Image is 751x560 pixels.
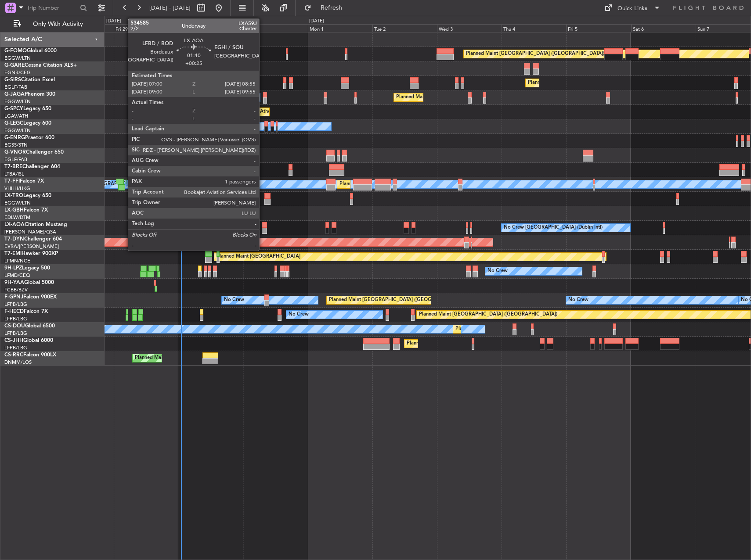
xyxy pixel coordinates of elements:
[4,330,27,337] a: LFPB/LBG
[566,24,631,32] div: Fri 5
[4,208,48,213] a: LX-GBHFalcon 7X
[149,4,191,12] span: [DATE] - [DATE]
[4,106,23,111] span: G-SPCY
[4,316,27,322] a: LFPB/LBG
[313,5,350,11] span: Refresh
[4,301,27,308] a: LFPB/LBG
[4,323,55,329] a: CS-DOUGlobal 6500
[227,105,328,118] div: Planned Maint Athens ([PERSON_NAME] Intl)
[106,18,121,25] div: [DATE]
[4,135,54,140] a: G-ENRGPraetor 600
[4,338,53,343] a: CS-JHHGlobal 6000
[396,91,534,104] div: Planned Maint [GEOGRAPHIC_DATA] ([GEOGRAPHIC_DATA])
[4,266,50,271] a: 9H-LPZLegacy 500
[4,287,28,293] a: FCBB/BZV
[4,200,31,206] a: EGGW/LTN
[4,294,57,300] a: F-GPNJFalcon 900EX
[4,92,55,97] a: G-JAGAPhenom 300
[4,359,32,366] a: DNMM/LOS
[224,294,244,307] div: No Crew
[4,92,25,97] span: G-JAGA
[4,258,30,264] a: LFMN/NCE
[4,48,27,54] span: G-FOMO
[4,352,23,358] span: CS-RRC
[4,229,56,235] a: [PERSON_NAME]/QSA
[502,24,566,32] div: Thu 4
[51,178,205,191] div: [PERSON_NAME][GEOGRAPHIC_DATA] ([GEOGRAPHIC_DATA] Intl)
[4,237,62,242] a: T7-DYNChallenger 604
[4,121,23,126] span: G-LEGC
[4,63,25,68] span: G-GARE
[4,48,57,54] a: G-FOMOGlobal 6000
[4,208,24,213] span: LX-GBH
[4,237,24,242] span: T7-DYN
[243,24,308,32] div: Sun 31
[329,294,467,307] div: Planned Maint [GEOGRAPHIC_DATA] ([GEOGRAPHIC_DATA])
[437,24,502,32] div: Wed 3
[289,308,309,321] div: No Crew
[217,250,300,263] div: Planned Maint [GEOGRAPHIC_DATA]
[466,47,604,61] div: Planned Maint [GEOGRAPHIC_DATA] ([GEOGRAPHIC_DATA])
[4,121,51,126] a: G-LEGCLegacy 600
[309,18,324,25] div: [DATE]
[487,265,508,278] div: No Crew
[4,243,59,250] a: EVRA/[PERSON_NAME]
[4,294,23,300] span: F-GPNJ
[4,69,31,76] a: EGNR/CEG
[631,24,696,32] div: Sat 6
[4,106,51,111] a: G-SPCYLegacy 650
[339,178,486,191] div: Planned Maint [GEOGRAPHIC_DATA] ([GEOGRAPHIC_DATA] Intl)
[4,193,23,198] span: LX-TRO
[4,193,51,198] a: LX-TROLegacy 650
[4,164,60,169] a: T7-BREChallenger 604
[4,214,30,221] a: EDLW/DTM
[27,1,77,14] input: Trip Number
[4,345,27,351] a: LFPB/LBG
[163,91,190,104] div: Owner Ibiza
[308,24,372,32] div: Mon 1
[4,142,28,148] a: EGSS/STN
[4,84,27,90] a: EGLF/FAB
[23,21,93,27] span: Only With Activity
[407,337,545,350] div: Planned Maint [GEOGRAPHIC_DATA] ([GEOGRAPHIC_DATA])
[4,179,20,184] span: T7-FFI
[600,1,665,15] button: Quick Links
[4,280,24,285] span: 9H-YAA
[372,24,437,32] div: Tue 2
[617,4,647,13] div: Quick Links
[4,323,25,329] span: CS-DOU
[4,171,24,177] a: LTBA/ISL
[4,77,55,83] a: G-SIRSCitation Excel
[4,156,27,163] a: EGLF/FAB
[4,280,54,285] a: 9H-YAAGlobal 5000
[135,352,273,365] div: Planned Maint [GEOGRAPHIC_DATA] ([GEOGRAPHIC_DATA])
[4,164,22,169] span: T7-BRE
[4,55,31,61] a: EGGW/LTN
[528,76,666,90] div: Planned Maint [GEOGRAPHIC_DATA] ([GEOGRAPHIC_DATA])
[148,120,163,133] div: Owner
[4,222,67,227] a: LX-AOACitation Mustang
[419,308,557,321] div: Planned Maint [GEOGRAPHIC_DATA] ([GEOGRAPHIC_DATA])
[178,24,243,32] div: Sat 30
[4,63,77,68] a: G-GARECessna Citation XLS+
[4,272,30,279] a: LFMD/CEQ
[4,352,56,358] a: CS-RRCFalcon 900LX
[4,135,25,140] span: G-ENRG
[4,251,58,256] a: T7-EMIHawker 900XP
[4,98,31,105] a: EGGW/LTN
[4,251,22,256] span: T7-EMI
[4,309,24,314] span: F-HECD
[4,185,30,192] a: VHHH/HKG
[4,266,22,271] span: 9H-LPZ
[10,17,95,31] button: Only With Activity
[300,1,353,15] button: Refresh
[4,338,23,343] span: CS-JHH
[114,24,178,32] div: Fri 29
[4,127,31,134] a: EGGW/LTN
[4,150,26,155] span: G-VNOR
[4,222,25,227] span: LX-AOA
[4,309,48,314] a: F-HECDFalcon 7X
[4,113,28,119] a: LGAV/ATH
[504,221,603,234] div: No Crew [GEOGRAPHIC_DATA] (Dublin Intl)
[568,294,589,307] div: No Crew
